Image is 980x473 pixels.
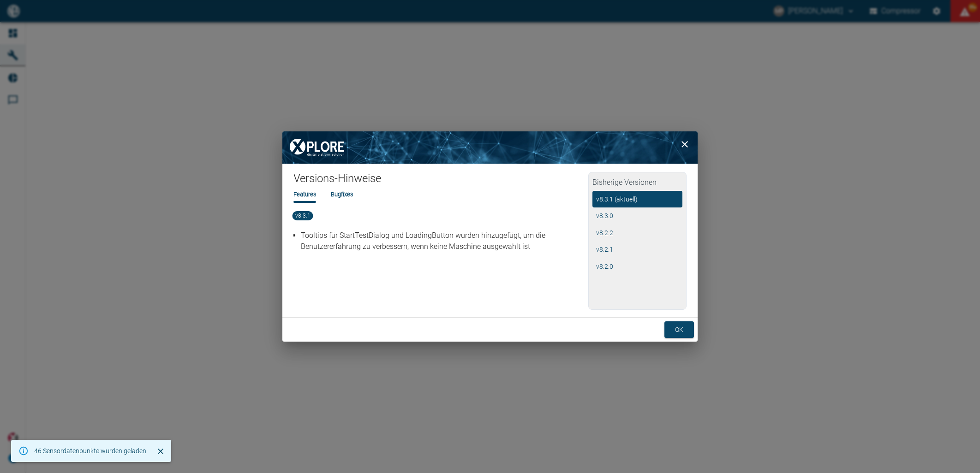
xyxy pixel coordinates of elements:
span: v8.3.1 [293,211,313,220]
p: Tooltips für StartTestDialog und LoadingButton wurden hinzugefügt, um die Benutzererfahrung zu ve... [301,230,586,252]
button: ok [664,321,694,338]
button: v8.3.0 [592,207,682,225]
img: XPLORE Logo [282,131,352,164]
button: v8.2.2 [592,225,682,242]
li: Bugfixes [331,190,353,199]
h2: Bisherige Versionen [592,176,682,191]
img: background image [282,131,698,164]
button: Schließen [154,444,167,458]
button: v8.2.1 [592,241,682,258]
h1: Versions-Hinweise [293,171,588,190]
button: v8.2.0 [592,258,682,275]
button: v8.3.1 (aktuell) [592,191,682,208]
button: close [675,135,694,154]
div: 46 Sensordatenpunkte wurden geladen [34,443,146,459]
li: Features [293,190,316,199]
